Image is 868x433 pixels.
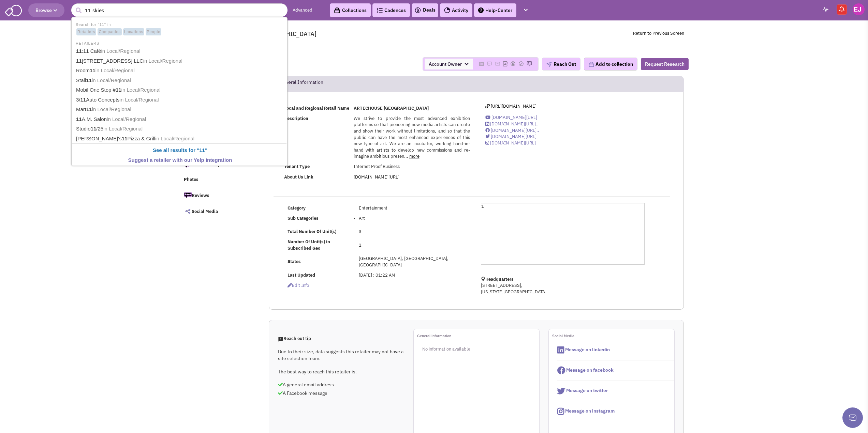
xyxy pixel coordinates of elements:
div: 1 [481,203,645,265]
b: 11 [76,116,82,122]
td: Entertainment [357,203,472,213]
a: [DOMAIN_NAME][URL].. [485,121,539,127]
a: Message on linkedin [557,346,610,353]
span: Message on twitter [566,387,608,393]
b: ARTECHOUSE [GEOGRAPHIC_DATA] [354,105,429,111]
span: Message on instagram [565,408,615,414]
a: [URL][DOMAIN_NAME] [485,103,536,109]
button: Reach Out [542,58,580,71]
p: [STREET_ADDRESS], [US_STATE][GEOGRAPHIC_DATA] [481,282,645,295]
a: 11A.M. Salonin Local/Regional [74,115,286,124]
button: Request Research [641,58,689,70]
img: icon-deals.svg [414,6,421,14]
a: Studio11/25in Local/Regional [74,124,286,134]
a: Stall11in Local/Regional [74,76,286,85]
span: Browse [35,7,57,13]
a: Message on instagram [557,408,615,414]
a: See all results for "11" [74,146,286,155]
span: [DOMAIN_NAME][URL].. [491,127,539,133]
td: Internet Proof Business [352,162,472,172]
span: Edit info [288,282,309,288]
b: Last Updated [288,272,315,278]
img: icon-collection-lavender-black.svg [334,7,340,14]
a: [DOMAIN_NAME][URL].. [485,127,539,133]
img: Activity.png [444,7,450,13]
span: Retailers [76,28,96,36]
b: Total Number Of Unit(s) [288,229,336,234]
p: Due to their size, data suggests this retailer may not have a site selection team. [278,348,404,362]
span: Message on linkedin [565,346,610,353]
b: Category [288,205,306,211]
a: Reviews [180,188,255,202]
b: Local and Regional Retail Name [284,105,349,111]
span: [DOMAIN_NAME][URL] [491,114,537,120]
a: Help-Center [474,3,516,17]
td: 3 [357,227,472,237]
a: 3/11Auto Conceptsin Local/Regional [74,95,286,105]
img: help.png [478,7,484,13]
b: 11 [90,67,95,73]
img: icon-collection-lavender.png [588,61,594,67]
span: in Local/Regional [95,67,135,73]
a: Message on facebook [557,367,614,373]
span: No information available [422,346,470,352]
b: Sub Categories [288,215,319,221]
span: in Local/Regional [101,48,140,54]
b: About Us Link [284,174,313,180]
a: Cadences [372,3,410,17]
img: Please add to your accounts [495,61,500,66]
b: 11 [91,126,97,132]
button: Add to collection [584,58,637,71]
a: Room11in Local/Regional [74,66,286,75]
a: Mart11in Local/Regional [74,105,286,114]
span: in Local/Regional [143,58,182,64]
b: States [288,259,301,264]
a: 11:11 Caféin Local/Regional [74,47,286,56]
b: 11 [116,87,121,93]
b: Description [284,115,308,121]
img: Please add to your accounts [527,61,532,66]
a: [DOMAIN_NAME][URL] [354,174,399,180]
li: RETAILERS [72,39,286,46]
a: Collections [330,3,371,17]
p: A Facebook message [278,390,404,397]
b: Number Of Unit(s) in Subscribed Geo [288,239,330,251]
li: Art [359,215,470,222]
span: Message on facebook [566,367,614,373]
span: Account Owner [425,59,473,69]
b: Headquarters [485,276,514,282]
b: Suggest a retailer with our Yelp integration [128,157,232,163]
input: Search [71,3,288,17]
a: Photos [180,173,255,186]
a: [DOMAIN_NAME][URL] [485,134,536,139]
span: [DOMAIN_NAME][URL] [490,140,536,146]
a: [DOMAIN_NAME][URL] [485,140,536,146]
span: in Local/Regional [92,77,131,83]
b: 11 [76,58,82,64]
a: [PERSON_NAME]'s11Pizza & Grillin Local/Regional [74,134,286,143]
b: Tenant Type [284,164,310,169]
h2: General Information [279,76,362,91]
li: Search for "11" in [72,20,286,36]
span: People [146,28,161,36]
span: [URL][DOMAIN_NAME] [491,103,536,109]
span: [DOMAIN_NAME][URL] [491,134,536,139]
a: Mobil One Stop #11in Local/Regional [74,86,286,95]
a: Activity [440,3,472,17]
b: 11 [80,97,86,103]
a: Suggest a retailer with our Yelp integration [74,156,286,165]
span: in Local/Regional [155,136,194,141]
img: Please add to your accounts [518,61,524,66]
a: Message on twitter [557,387,608,393]
div: [STREET_ADDRESS][US_STATE] [214,46,392,52]
span: in Local/Regional [107,116,146,122]
td: 1 [357,237,472,254]
a: Erin Jarquin [853,3,865,15]
b: 11 [76,48,82,54]
p: A general email address [278,381,404,388]
a: Advanced [293,7,312,14]
b: 11 [199,147,205,153]
span: Companies [98,28,122,36]
img: Please add to your accounts [487,61,492,66]
span: in Local/Regional [120,97,159,103]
